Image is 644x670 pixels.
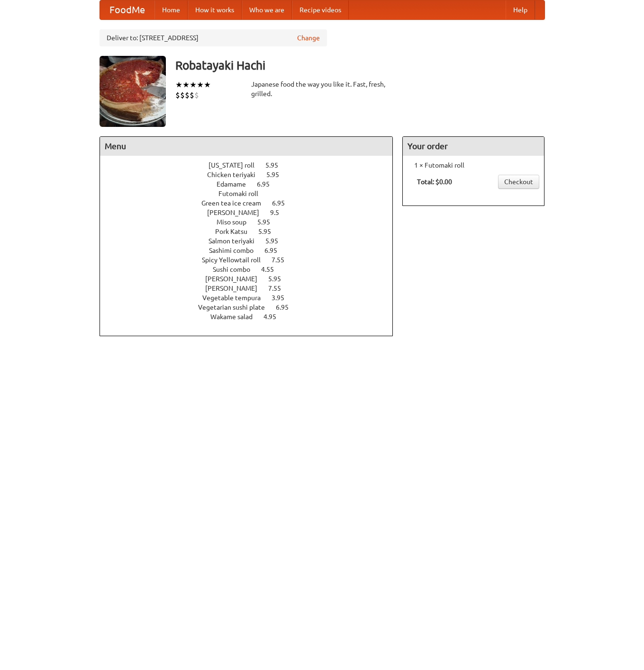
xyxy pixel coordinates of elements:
[202,256,270,264] span: Spicy Yellowtail roll
[197,80,204,90] li: ★
[198,304,306,311] a: Vegetarian sushi plate 6.95
[201,199,271,207] span: Green tea ice cream
[213,266,260,273] span: Sushi combo
[213,266,291,273] a: Sushi combo 4.55
[261,266,283,273] span: 4.55
[276,304,298,311] span: 6.95
[207,171,265,179] span: Chicken teriyaki
[263,313,286,321] span: 4.95
[266,171,289,179] span: 5.95
[209,237,296,245] a: Salmon teriyaki 5.95
[258,228,281,235] span: 5.95
[202,294,302,302] a: Vegetable tempura 3.95
[251,80,393,98] div: Japanese food the way you like it. Fast, fresh, grilled.
[202,256,302,264] a: Spicy Yellowtail roll 7.55
[175,90,180,100] li: $
[408,161,539,170] li: 1 × Futomaki roll
[209,161,264,169] span: [US_STATE] roll
[100,137,393,156] h4: Menu
[209,237,264,245] span: Salmon teriyaki
[190,80,197,90] li: ★
[185,90,190,100] li: $
[292,0,349,19] a: Recipe videos
[218,190,285,197] a: Futomaki roll
[209,247,295,254] a: Sashimi combo 6.95
[202,294,270,302] span: Vegetable tempura
[100,29,327,46] div: Deliver to: [STREET_ADDRESS]
[272,199,294,207] span: 6.95
[218,190,268,197] span: Futomaki roll
[417,178,452,186] b: Total: $0.00
[175,80,182,90] li: ★
[265,161,288,169] span: 5.95
[154,0,188,19] a: Home
[257,218,280,226] span: 5.95
[182,80,190,90] li: ★
[215,228,289,235] a: Pork Katsu 5.95
[297,33,320,43] a: Change
[264,247,287,254] span: 6.95
[209,161,296,169] a: [US_STATE] roll 5.95
[217,218,288,226] a: Miso soup 5.95
[209,247,263,254] span: Sashimi combo
[207,209,269,216] span: [PERSON_NAME]
[190,90,194,100] li: $
[270,209,289,216] span: 9.5
[205,275,299,283] a: [PERSON_NAME] 5.95
[188,0,242,19] a: How it works
[210,313,262,321] span: Wakame salad
[498,175,539,189] a: Checkout
[215,228,257,235] span: Pork Katsu
[194,90,199,100] li: $
[257,180,279,188] span: 6.95
[205,285,267,292] span: [PERSON_NAME]
[217,218,256,226] span: Miso soup
[217,180,255,188] span: Edamame
[268,275,290,283] span: 5.95
[272,256,294,264] span: 7.55
[506,0,535,19] a: Help
[205,275,267,283] span: [PERSON_NAME]
[198,304,274,311] span: Vegetarian sushi plate
[204,80,211,90] li: ★
[175,56,545,75] h3: Robatayaki Hachi
[180,90,185,100] li: $
[210,313,294,321] a: Wakame salad 4.95
[207,209,297,216] a: [PERSON_NAME] 9.5
[100,0,154,19] a: FoodMe
[217,180,287,188] a: Edamame 6.95
[403,137,544,156] h4: Your order
[207,171,297,179] a: Chicken teriyaki 5.95
[272,294,294,302] span: 3.95
[201,199,302,207] a: Green tea ice cream 6.95
[268,285,290,292] span: 7.55
[242,0,292,19] a: Who we are
[100,56,166,127] img: angular.jpg
[205,285,299,292] a: [PERSON_NAME] 7.55
[265,237,288,245] span: 5.95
